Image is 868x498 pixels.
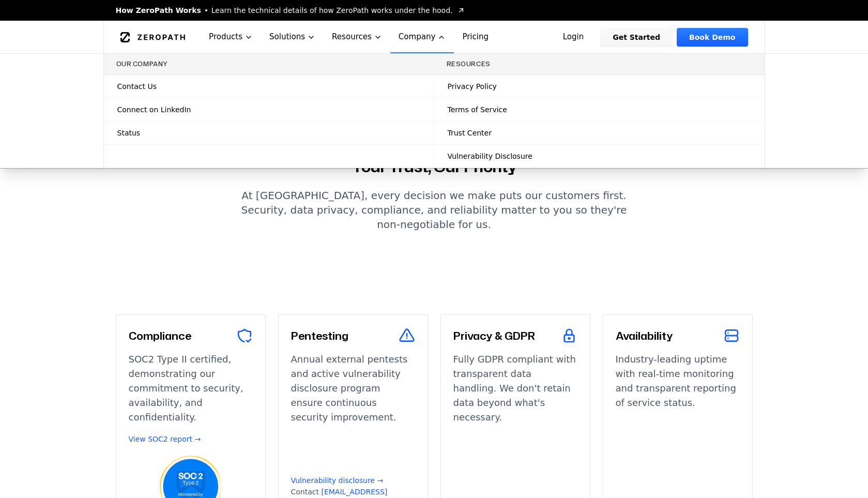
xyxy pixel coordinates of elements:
[261,21,324,53] button: Solutions
[434,98,765,121] a: Terms of Service
[291,328,348,343] h3: Pentesting
[103,21,765,53] nav: Global
[116,5,465,16] a: How ZeroPath WorksLearn the technical details of how ZeroPath works under the hood.
[129,328,191,343] h3: Compliance
[211,5,453,16] span: Learn the technical details of how ZeroPath works under the hood.
[104,98,434,121] a: Connect on LinkedIn
[116,157,753,176] h2: Your Trust, Our Priority
[236,188,633,232] p: At [GEOGRAPHIC_DATA], every decision we make puts our customers first. Security, data privacy, co...
[117,81,157,92] span: Contact Us
[434,145,765,168] a: Vulnerability Disclosure
[434,122,765,144] a: Trust Center
[448,104,507,115] span: Terms of Service
[677,28,748,47] a: Book Demo
[448,151,532,161] span: Vulnerability Disclosure
[201,21,261,53] button: Products
[117,128,141,138] span: Status
[448,81,497,92] span: Privacy Policy
[117,104,191,115] span: Connect on LinkedIn
[448,128,492,138] span: Trust Center
[447,60,752,68] h3: Resources
[390,21,454,53] button: Company
[116,5,201,16] span: How ZeroPath Works
[616,328,673,343] h3: Availability
[434,75,765,98] a: Privacy Policy
[551,28,597,47] a: Login
[291,352,415,466] p: Annual external pentests and active vulnerability disclosure program ensure continuous security i...
[104,122,434,144] a: Status
[454,21,497,53] a: Pricing
[324,21,390,53] button: Resources
[104,75,434,98] a: Contact Us
[129,434,201,444] a: View SOC2 report →
[453,328,535,343] h3: Privacy & GDPR
[600,28,673,47] a: Get Started
[116,60,421,68] h3: Our Company
[291,476,384,485] a: Vulnerability disclosure →
[129,352,253,425] p: SOC2 Type II certified, demonstrating our commitment to security, availability, and confidentiality.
